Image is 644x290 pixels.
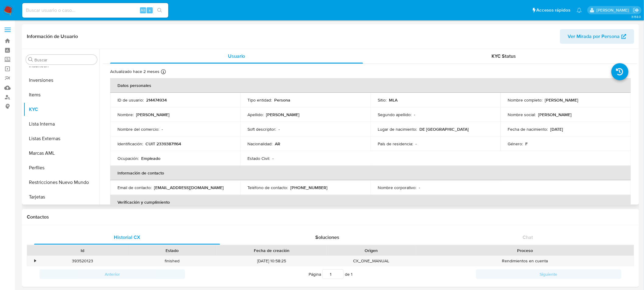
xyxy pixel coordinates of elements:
p: Tipo entidad : [248,97,272,103]
p: Nombre completo : [508,97,543,103]
th: Verificación y cumplimiento [110,195,631,209]
div: Proceso [420,247,630,254]
p: Nombre del comercio : [117,126,159,132]
p: [PHONE_NUMBER] [291,185,328,190]
span: 1 [351,271,352,277]
button: Listas Externas [23,131,100,146]
button: Buscar [28,57,33,62]
p: F [526,141,528,147]
span: Página de [309,269,352,279]
button: Items [23,88,100,102]
p: [PERSON_NAME] [136,112,170,117]
p: 214474934 [146,97,167,103]
p: [PERSON_NAME] [538,112,572,117]
p: Empleado [141,156,160,161]
p: DE [GEOGRAPHIC_DATA] [419,126,469,132]
th: Datos personales [110,78,631,93]
button: Lista Interna [23,117,100,131]
span: Ver Mirada por Persona [568,29,620,44]
p: Género : [508,141,523,147]
span: Historial CX [114,234,140,241]
button: Siguiente [476,269,621,279]
p: Segundo apellido : [378,112,411,117]
p: Teléfono de contacto : [248,185,288,190]
th: Información de contacto [110,166,631,180]
p: Persona [275,97,291,103]
p: - [419,185,420,190]
div: [DATE] 10:58:25 [217,256,327,266]
div: Fecha de creación [221,247,322,254]
button: Tarjetas [23,190,100,204]
span: Chat [523,234,533,241]
p: - [279,126,280,132]
p: Fecha de nacimiento : [508,126,548,132]
p: [EMAIL_ADDRESS][DOMAIN_NAME] [154,185,224,190]
div: finished [127,256,217,266]
button: Inversiones [23,73,100,88]
p: Sitio : [378,97,387,103]
div: CX_ONE_MANUAL [327,256,416,266]
div: Id [42,247,123,254]
span: Soluciones [316,234,340,241]
h1: Información de Usuario [27,33,78,40]
p: belen.palamara@mercadolibre.com [597,7,631,13]
button: KYC [23,102,100,117]
p: Ocupación : [117,156,139,161]
p: CUIT 23393871164 [145,141,181,147]
span: KYC Status [492,53,516,60]
p: Soft descriptor : [248,126,276,132]
button: Anterior [40,269,185,279]
p: - [415,141,417,147]
p: [DATE] [551,126,563,132]
button: Marcas AML [23,146,100,161]
p: Nombre : [117,112,134,117]
a: Salir [633,7,639,13]
span: Alt [141,7,145,13]
p: Nacionalidad : [248,141,273,147]
p: Email de contacto : [117,185,152,190]
p: Nombre social : [508,112,536,117]
p: Nombre corporativo : [378,185,416,190]
p: ID de usuario : [117,97,144,103]
p: MLA [389,97,397,103]
p: [PERSON_NAME] [266,112,300,117]
h1: Contactos [27,214,634,220]
p: AR [275,141,281,147]
button: search-icon [153,6,166,15]
p: Lugar de nacimiento : [378,126,417,132]
button: Perfiles [23,161,100,175]
p: Apellido : [248,112,264,117]
input: Buscar usuario o caso... [22,6,168,14]
input: Buscar [34,57,95,63]
p: Actualizado hace 2 meses [110,69,159,74]
a: Notificaciones [577,8,582,13]
div: Rendimientos en cuenta [416,256,634,266]
p: País de residencia : [378,141,413,147]
p: Estado Civil : [248,156,270,161]
span: Accesos rápidos [537,7,571,13]
p: - [414,112,415,117]
span: Usuario [228,53,245,60]
div: Estado [131,247,212,254]
div: 393520123 [38,256,127,266]
p: - [162,126,163,132]
button: Restricciones Nuevo Mundo [23,175,100,190]
span: s [149,7,151,13]
div: • [34,258,36,264]
div: Origen [331,247,412,254]
p: - [273,156,274,161]
p: [PERSON_NAME] [545,97,579,103]
button: Ver Mirada por Persona [560,29,634,44]
p: Identificación : [117,141,143,147]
